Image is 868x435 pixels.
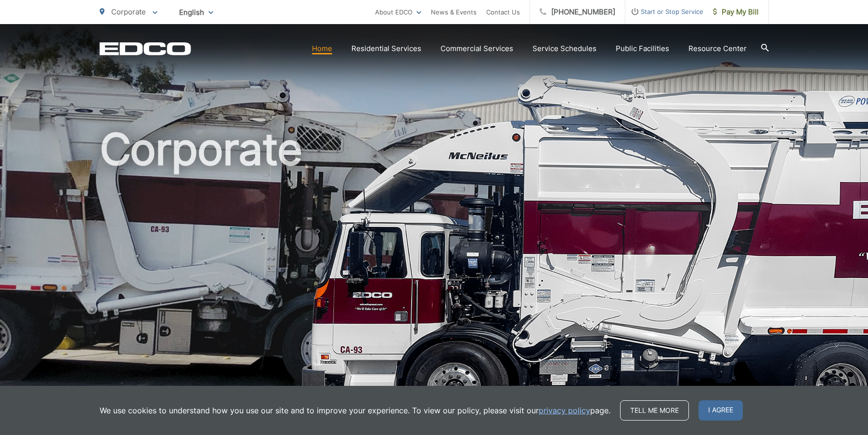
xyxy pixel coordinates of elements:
[100,42,191,55] a: EDCD logo. Return to the homepage.
[111,7,146,16] span: Corporate
[440,43,513,54] a: Commercial Services
[486,6,520,18] a: Contact Us
[172,4,220,21] span: English
[312,43,332,54] a: Home
[616,43,669,54] a: Public Facilities
[532,43,596,54] a: Service Schedules
[375,6,421,18] a: About EDCO
[620,400,689,421] a: Tell me more
[688,43,747,54] a: Resource Center
[713,6,759,18] span: Pay My Bill
[431,6,477,18] a: News & Events
[100,125,769,430] h1: Corporate
[100,405,610,416] p: We use cookies to understand how you use our site and to improve your experience. To view our pol...
[351,43,421,54] a: Residential Services
[699,400,743,421] span: I agree
[539,405,590,416] a: privacy policy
